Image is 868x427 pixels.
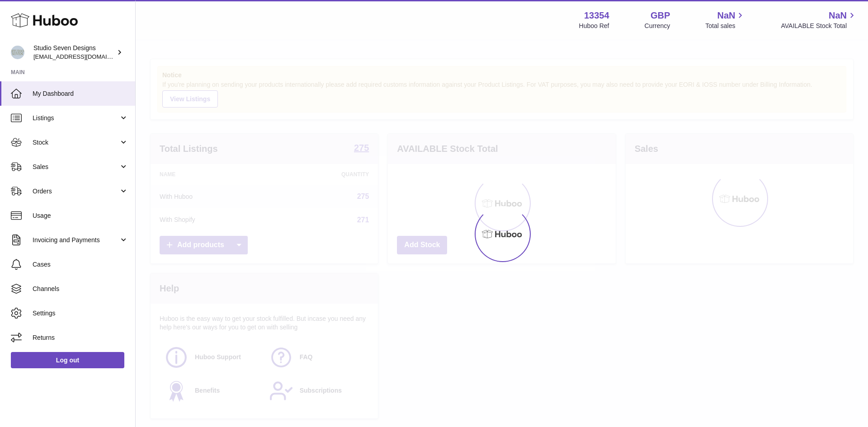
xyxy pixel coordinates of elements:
span: Total sales [705,22,745,30]
span: NaN [829,9,847,22]
span: Channels [33,285,128,293]
span: Listings [33,114,119,122]
div: Currency [645,22,670,30]
div: Huboo Ref [579,22,609,30]
span: [EMAIL_ADDRESS][DOMAIN_NAME] [33,53,133,60]
span: Settings [33,309,128,318]
span: Returns [33,333,128,342]
a: NaN AVAILABLE Stock Total [781,9,857,30]
span: Orders [33,187,119,196]
span: Stock [33,138,119,147]
span: Invoicing and Payments [33,236,119,244]
img: contact.studiosevendesigns@gmail.com [11,46,24,59]
span: Usage [33,211,128,220]
span: My Dashboard [33,89,128,98]
span: Sales [33,163,119,171]
span: Cases [33,260,128,269]
a: NaN Total sales [705,9,745,30]
strong: 13354 [584,9,609,22]
a: Log out [11,352,124,368]
div: Studio Seven Designs [33,44,115,61]
strong: GBP [651,9,670,22]
span: NaN [717,9,735,22]
span: AVAILABLE Stock Total [781,22,857,30]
